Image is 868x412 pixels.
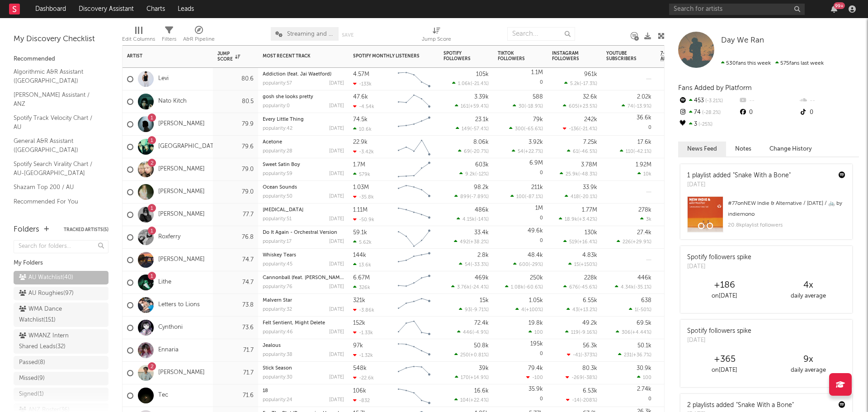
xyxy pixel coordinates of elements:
div: 74.7 [217,255,254,265]
a: Malvern Star [263,298,292,303]
span: +59.4 % [470,104,487,109]
div: Sweet Satin Boy [263,162,344,167]
a: Ennaria [158,346,179,354]
div: popularity: 45 [263,262,292,267]
a: WMA Dance Watchlist(151) [14,303,108,327]
a: Signed(1) [14,388,108,401]
div: [DATE] [329,81,344,86]
div: AU Watchlist ( 40 ) [19,272,73,283]
div: 588 [533,94,543,100]
div: -- [799,95,859,107]
span: 110 [626,149,633,154]
div: +186 [683,280,766,291]
a: Cynthoni [158,324,183,331]
div: Cannonball (feat. Don Toliver) [263,275,344,280]
div: 3.39k [474,94,489,100]
a: #77onNEW Indie & Alternative / [DATE] / 🚲 by indiemono20.8kplaylist followers [680,196,852,239]
div: ( ) [455,103,489,109]
div: ( ) [559,216,597,222]
div: 278k [638,207,651,213]
div: 130k [585,230,597,236]
span: 18.9k [565,217,577,222]
div: 0 [498,158,543,180]
span: -46.5 % [580,149,596,154]
a: [PERSON_NAME] [158,369,205,377]
button: Change History [760,142,821,156]
div: 4.57M [353,71,369,77]
div: TikTok Followers [498,51,529,62]
div: 1.7M [353,162,365,168]
a: Day We Ran [721,36,764,45]
div: ( ) [563,239,597,245]
span: 300 [515,127,524,132]
span: -42.1 % [635,149,650,154]
a: [PERSON_NAME] [158,188,205,196]
span: Day We Ran [721,37,764,44]
div: popularity: 28 [263,149,292,154]
a: [MEDICAL_DATA] [263,208,303,213]
a: Sweet Satin Boy [263,162,300,167]
div: popularity: 42 [263,126,292,131]
span: -21.4 % [580,127,596,132]
a: gosh she looks pretty [263,95,313,99]
div: ( ) [564,81,597,86]
div: popularity: 0 [263,104,290,109]
div: -- [738,95,798,107]
div: [DATE] [329,262,344,267]
div: 23.1k [475,117,489,123]
div: Every Little Thing [263,117,344,122]
div: 17.6k [637,139,651,145]
div: 0 [498,68,543,90]
div: ( ) [560,171,597,177]
a: AU Watchlist(40) [14,271,108,284]
div: Most Recent Track [263,53,330,59]
div: 1.03M [353,185,369,190]
div: ( ) [568,261,597,267]
div: 98.2k [474,185,489,190]
a: Every Little Thing [263,117,304,122]
div: ( ) [459,171,489,177]
div: [DATE] [329,149,344,154]
div: [DATE] [329,171,344,176]
span: +16.4 % [579,240,596,245]
a: Spotify Search Virality Chart / AU-[GEOGRAPHIC_DATA] [14,159,99,178]
div: 242k [584,117,597,123]
div: Spotify Monthly Listeners [353,53,421,59]
a: AU Roughies(97) [14,287,108,300]
span: -87.1 % [526,194,542,199]
a: Passed(8) [14,356,108,369]
div: ( ) [509,126,543,132]
svg: Chart title [394,226,434,249]
div: [DATE] [329,217,344,222]
div: Acetone [263,140,344,145]
div: ( ) [567,148,597,154]
div: A&R Pipeline [183,34,215,45]
div: 469k [475,275,489,281]
button: Tracked Artists(5) [64,227,108,232]
div: 27.4k [637,230,651,236]
div: Folders [14,224,39,235]
div: 3 [678,118,738,130]
div: A&R Pipeline [183,23,215,49]
div: [DATE] [687,180,791,189]
div: 7.25k [583,139,597,145]
a: Ocean Sounds [263,185,297,190]
div: -4.54k [353,104,374,109]
div: AU Roughies ( 97 ) [19,288,74,299]
div: 10.6k [353,126,372,132]
div: 453 [678,95,738,107]
div: WMANZ Intern Shared Leads ( 32 ) [19,331,83,352]
div: 13.6k [353,262,371,268]
span: -18.9 % [526,104,542,109]
div: 8.06k [473,139,489,145]
div: 579k [353,171,370,177]
div: 5.62k [353,239,372,245]
div: Missed ( 9 ) [19,373,45,384]
span: -12 % [476,172,487,177]
a: Shazam Top 200 / AU [14,182,99,192]
span: -14 % [476,217,487,222]
a: Letters to Lions [158,301,200,309]
div: ( ) [454,239,489,245]
div: ( ) [456,126,489,132]
div: Do It Again - Orchestral Version [263,230,344,235]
